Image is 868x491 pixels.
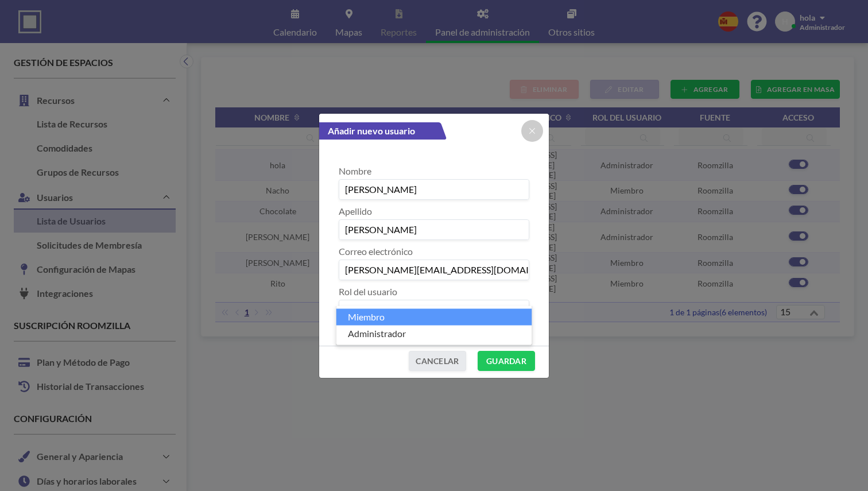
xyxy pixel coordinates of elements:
li: Miembro [336,309,532,326]
button: GUARDAR [478,351,535,371]
label: Rol del usuario [339,286,397,297]
label: Apellido [339,206,372,217]
input: Search for option [340,303,514,318]
li: Administrador [336,325,532,342]
label: Correo electrónico [339,246,413,257]
label: Nombre [339,165,371,177]
button: CANCELAR [409,351,466,371]
div: Search for option [339,300,529,320]
span: Añadir nuevo usuario [319,122,432,140]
